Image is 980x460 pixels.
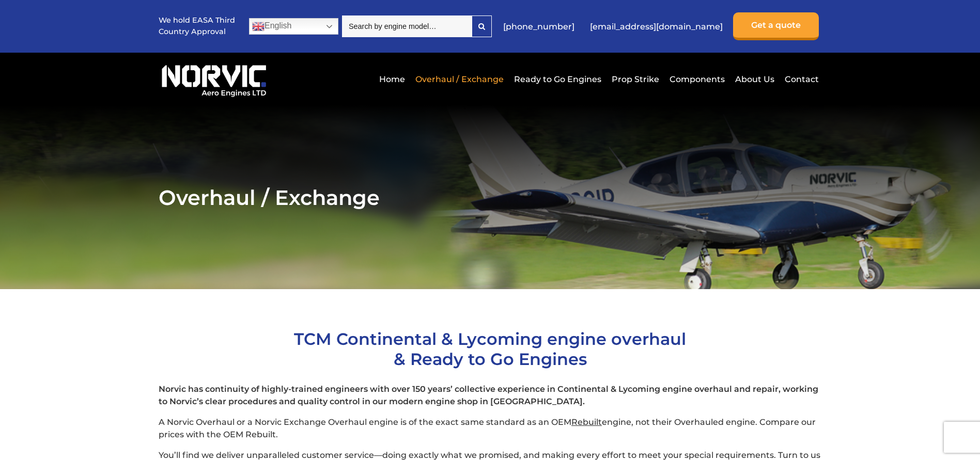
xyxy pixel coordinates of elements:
a: English [249,18,338,35]
a: Contact [782,67,819,92]
img: Norvic Aero Engines logo [159,60,269,98]
span: Rebuilt [571,417,602,427]
span: TCM Continental & Lycoming engine overhaul & Ready to Go Engines [294,329,686,369]
a: Ready to Go Engines [511,67,604,92]
strong: Norvic has continuity of highly-trained engineers with over 150 years’ collective experience in C... [159,384,818,406]
input: Search by engine model… [342,15,472,37]
a: [EMAIL_ADDRESS][DOMAIN_NAME] [585,14,728,39]
a: Get a quote [733,12,819,40]
img: en [252,20,265,33]
a: Home [377,67,408,92]
h2: Overhaul / Exchange [159,185,821,210]
a: About Us [733,67,777,92]
a: Overhaul / Exchange [413,67,506,92]
p: A Norvic Overhaul or a Norvic Exchange Overhaul engine is of the exact same standard as an OEM en... [159,416,821,441]
a: Prop Strike [609,67,662,92]
a: Components [667,67,727,92]
p: We hold EASA Third Country Approval [159,15,236,37]
a: [PHONE_NUMBER] [498,14,580,39]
